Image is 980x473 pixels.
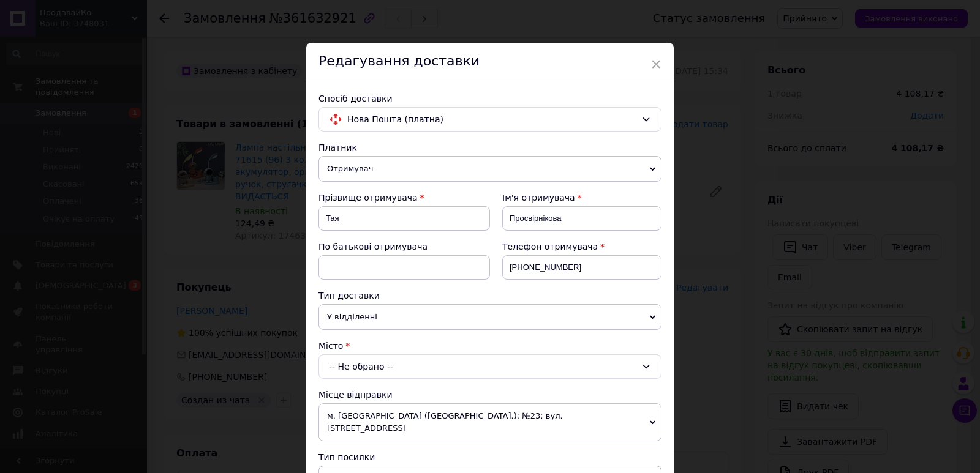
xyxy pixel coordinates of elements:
[502,193,575,203] span: Ім'я отримувача
[502,255,661,280] input: +380
[318,390,393,400] span: Місце відправки
[318,304,661,330] span: У відділенні
[318,156,661,182] span: Отримувач
[318,193,418,203] span: Прізвище отримувача
[318,354,661,379] div: -- Не обрано --
[318,403,661,441] span: м. [GEOGRAPHIC_DATA] ([GEOGRAPHIC_DATA].): №23: вул. [STREET_ADDRESS]
[502,242,598,251] span: Телефон отримувача
[318,242,428,251] span: По батькові отримувача
[318,143,357,152] span: Платник
[347,113,636,126] span: Нова Пошта (платна)
[650,54,661,75] span: ×
[318,92,661,105] div: Спосіб доставки
[318,340,661,352] div: Місто
[318,291,380,300] span: Тип доставки
[306,43,674,80] div: Редагування доставки
[318,452,375,462] span: Тип посилки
